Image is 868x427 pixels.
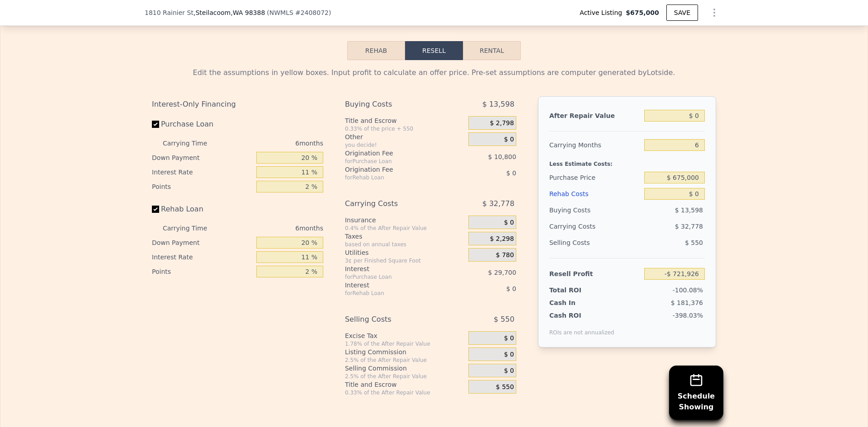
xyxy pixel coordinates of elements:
button: Resell [405,41,463,60]
div: 2.5% of the After Repair Value [345,357,465,364]
div: Origination Fee [345,165,446,174]
div: Interest Rate [152,250,253,264]
span: $ 181,376 [671,299,703,306]
div: Edit the assumptions in yellow boxes. Input profit to calculate an offer price. Pre-set assumptio... [152,67,716,78]
div: Carrying Costs [549,218,606,235]
span: $ 32,778 [482,196,514,212]
div: Title and Escrow [345,380,465,389]
div: 6 months [225,221,323,235]
span: $ 2,298 [490,235,514,243]
div: Interest-Only Financing [152,96,323,113]
div: Purchase Price [549,169,641,186]
div: Carrying Costs [345,196,446,212]
div: 0.33% of the price + 550 [345,125,465,132]
span: $ 780 [496,251,514,259]
span: $ 0 [504,351,514,359]
span: , WA 98388 [231,9,265,16]
span: $ 32,778 [675,223,703,230]
div: for Purchase Loan [345,158,446,165]
button: Rehab [347,41,405,60]
span: $ 0 [506,285,516,292]
span: -398.03% [673,312,703,319]
button: SAVE [666,5,698,21]
input: Purchase Loan [152,121,159,128]
span: $ 550 [685,239,703,246]
span: $ 0 [504,136,514,144]
span: $ 10,800 [488,153,516,160]
div: Points [152,264,253,279]
div: Carrying Time [163,221,222,235]
span: $675,000 [626,8,659,17]
div: 3¢ per Finished Square Foot [345,257,465,264]
div: Other [345,132,465,141]
div: Interest [345,264,446,273]
div: 0.33% of the After Repair Value [345,389,465,396]
div: Down Payment [152,150,253,165]
div: Listing Commission [345,347,465,357]
div: Rehab Costs [549,186,641,202]
div: Points [152,179,253,194]
span: $ 2,798 [490,119,514,127]
span: NWMLS [269,9,293,16]
div: for Rehab Loan [345,290,446,297]
span: , Steilacoom [193,8,265,17]
div: Down Payment [152,235,253,250]
span: $ 13,598 [482,96,514,113]
span: Active Listing [580,8,626,17]
div: Excise Tax [345,331,465,340]
div: Carrying Time [163,136,222,150]
div: Buying Costs [549,202,641,218]
div: ROIs are not annualized [549,320,614,336]
div: Cash ROI [549,311,614,320]
div: for Purchase Loan [345,273,446,281]
div: Utilities [345,248,465,257]
div: 1.78% of the After Repair Value [345,340,465,347]
div: 6 months [225,136,323,150]
div: Total ROI [549,286,606,295]
div: After Repair Value [549,108,641,124]
label: Purchase Loan [152,116,253,132]
span: $ 29,700 [488,269,516,276]
div: Less Estimate Costs: [549,153,705,169]
div: you decide! [345,141,465,149]
div: Taxes [345,232,465,241]
span: $ 0 [506,169,516,177]
span: $ 13,598 [675,206,703,214]
div: Title and Escrow [345,116,465,125]
div: for Rehab Loan [345,174,446,181]
div: Cash In [549,298,606,307]
label: Rehab Loan [152,201,253,217]
div: 2.5% of the After Repair Value [345,373,465,380]
span: -100.08% [673,286,703,294]
div: 0.4% of the After Repair Value [345,225,465,232]
span: $ 550 [496,383,514,391]
div: based on annual taxes [345,241,465,248]
div: Selling Commission [345,364,465,373]
div: Interest [345,281,446,290]
span: $ 550 [494,311,514,328]
span: $ 0 [504,367,514,375]
span: 1810 Rainier St [145,8,193,17]
span: # 2408072 [295,9,329,16]
div: Insurance [345,216,465,225]
div: Resell Profit [549,266,641,282]
div: Origination Fee [345,149,446,158]
span: $ 0 [504,334,514,343]
button: Rental [463,41,521,60]
div: ( ) [267,8,331,17]
div: Interest Rate [152,165,253,179]
button: Show Options [705,4,723,22]
div: Selling Costs [549,235,641,251]
input: Rehab Loan [152,206,159,213]
div: Carrying Months [549,137,641,153]
div: Buying Costs [345,96,446,113]
div: Selling Costs [345,311,446,328]
button: ScheduleShowing [669,366,723,420]
span: $ 0 [504,219,514,227]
